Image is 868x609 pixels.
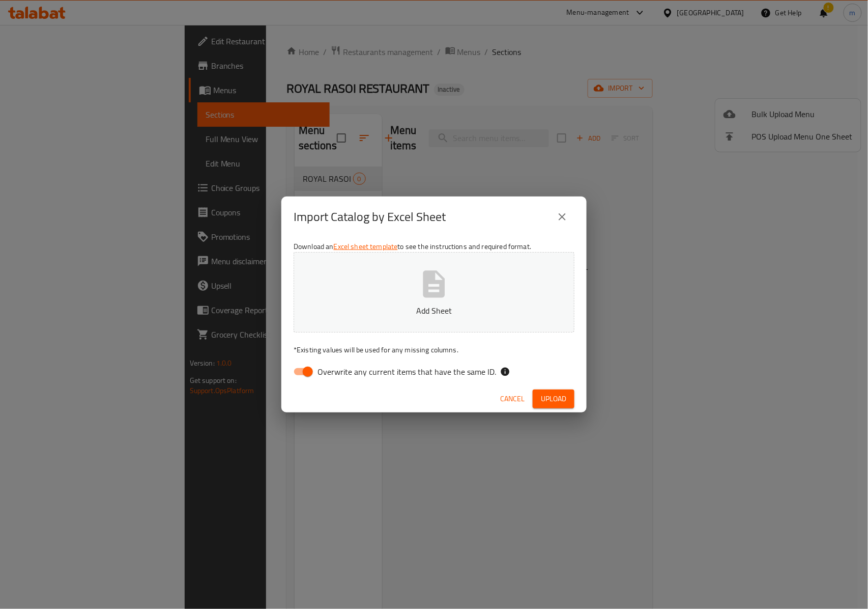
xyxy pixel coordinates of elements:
[281,237,587,385] div: Download an to see the instructions and required format.
[334,240,398,253] a: Excel sheet template
[496,390,529,408] button: Cancel
[500,393,525,405] span: Cancel
[541,393,566,405] span: Upload
[309,305,559,317] p: Add Sheet
[294,345,574,355] p: Existing values will be used for any missing columns.
[294,209,446,225] h2: Import Catalog by Excel Sheet
[294,252,574,333] button: Add Sheet
[317,366,496,378] span: Overwrite any current items that have the same ID.
[550,205,574,229] button: close
[533,390,574,408] button: Upload
[500,367,510,377] svg: If the overwrite option isn't selected, then the items that match an existing ID will be ignored ...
